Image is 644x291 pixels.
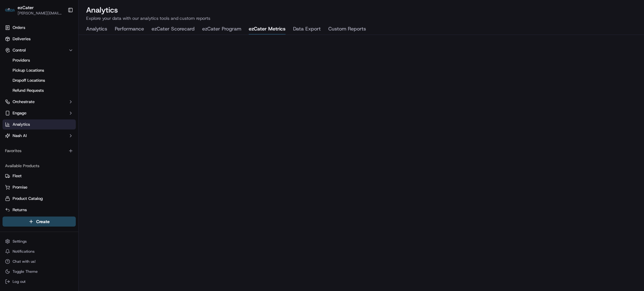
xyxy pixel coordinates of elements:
h2: Analytics [86,5,636,15]
img: ezCater [5,8,15,12]
button: Orchestrate [3,97,76,107]
p: Explore your data with our analytics tools and custom reports [86,15,636,21]
button: ezCater Program [202,24,241,35]
span: Control [13,47,26,53]
button: Nash AI [3,131,76,141]
button: ezCater Metrics [249,24,286,35]
button: Settings [3,237,76,246]
button: Toggle Theme [3,267,76,276]
span: Create [36,218,50,225]
button: Promise [3,182,76,192]
span: Engage [13,110,26,116]
button: ezCaterezCater[PERSON_NAME][EMAIL_ADDRESS][DOMAIN_NAME] [3,3,65,18]
span: Toggle Theme [13,269,38,274]
span: Deliveries [13,36,31,42]
button: Log out [3,277,76,286]
button: Chat with us! [3,257,76,266]
button: Analytics [86,24,107,35]
span: Chat with us! [13,259,36,264]
button: Notifications [3,247,76,256]
button: Custom Reports [328,24,366,35]
button: Create [3,217,76,227]
span: Pickup Locations [13,68,44,73]
button: ezCater [18,4,34,11]
a: Promise [5,184,73,190]
a: Orders [3,23,76,33]
iframe: ezCater Metrics [79,35,644,291]
span: Orders [13,25,25,30]
button: Performance [115,24,144,35]
span: Fleet [13,173,22,179]
div: Favorites [3,146,76,156]
a: Returns [5,207,73,213]
a: Product Catalog [5,196,73,201]
a: Pickup Locations [10,66,68,75]
button: Fleet [3,171,76,181]
span: Returns [13,207,27,213]
span: Orchestrate [13,99,35,105]
span: Nash AI [13,133,27,139]
a: Fleet [5,173,73,179]
button: Data Export [293,24,321,35]
div: Available Products [3,161,76,171]
button: [PERSON_NAME][EMAIL_ADDRESS][DOMAIN_NAME] [18,11,63,16]
span: Log out [13,279,25,284]
a: Providers [10,56,68,65]
a: Analytics [3,119,76,129]
button: Control [3,45,76,55]
a: Refund Requests [10,86,68,95]
button: Product Catalog [3,194,76,204]
a: Deliveries [3,34,76,44]
span: Analytics [13,122,30,127]
button: Returns [3,205,76,215]
span: Promise [13,184,27,190]
a: Dropoff Locations [10,76,68,85]
span: Settings [13,239,27,244]
span: Dropoff Locations [13,78,45,83]
span: Notifications [13,249,35,254]
span: Refund Requests [13,88,44,93]
span: Providers [13,58,30,63]
button: ezCater Scorecard [152,24,195,35]
button: Engage [3,108,76,118]
span: Product Catalog [13,196,43,201]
